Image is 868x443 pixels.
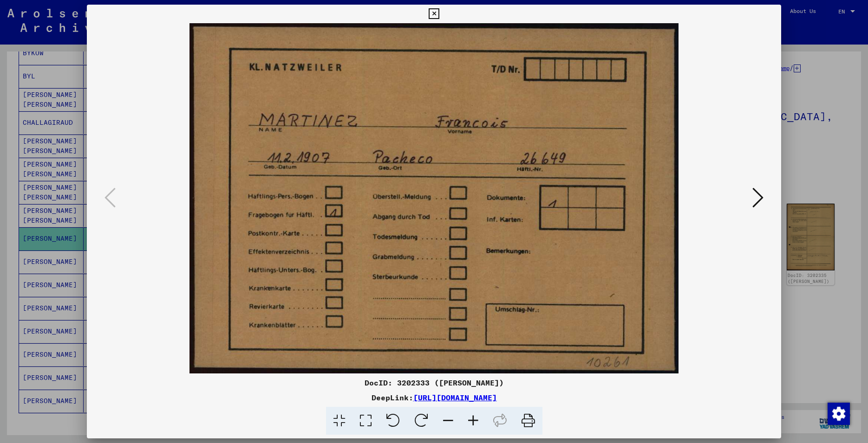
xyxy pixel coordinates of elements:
[413,393,497,402] a: [URL][DOMAIN_NAME]
[827,402,849,424] div: Change consent
[828,403,850,425] img: Change consent
[87,392,781,403] div: DeepLink:
[87,377,781,388] div: DocID: 3202333 ([PERSON_NAME])
[118,23,750,373] img: 001.jpg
